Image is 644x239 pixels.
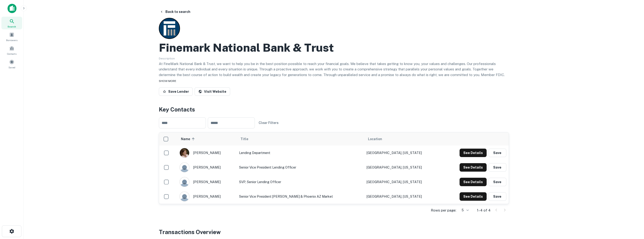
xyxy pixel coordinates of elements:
button: Clear Filters [257,119,280,127]
td: [GEOGRAPHIC_DATA], [US_STATE] [364,160,442,175]
a: Visit Website [195,87,230,96]
td: [GEOGRAPHIC_DATA], [US_STATE] [364,189,442,204]
td: [GEOGRAPHIC_DATA], [US_STATE] [364,146,442,160]
button: Save [488,163,506,172]
td: Senior Vice President [PERSON_NAME] & Phoenix AZ Market [237,189,364,204]
span: Borrowers [6,38,17,42]
img: 1517777082994 [180,148,189,158]
div: 5 [458,207,469,214]
button: See Details [460,163,487,172]
span: Search [8,25,16,28]
span: Name [181,136,196,142]
td: Senior Vice President Lending Officer [237,160,364,175]
a: Search [1,17,22,29]
p: At FineMark National Bank & Trust, we want to help you be in the best position possible to reach ... [159,61,509,83]
h4: Transactions Overview [159,228,221,236]
img: 9c8pery4andzj6ohjkjp54ma2 [180,177,189,187]
div: [PERSON_NAME] [180,148,234,158]
button: See Details [460,192,487,201]
p: 1–4 of 4 [477,208,491,213]
button: Save [488,178,506,186]
div: scrollable content [159,132,509,204]
iframe: Chat Widget [620,201,644,224]
span: SHOW MORE [159,79,176,83]
button: See Details [460,149,487,157]
th: Name [177,132,236,146]
span: Description [159,57,175,60]
button: Save [488,149,506,157]
span: Contacts [7,52,16,56]
h2: Finemark National Bank & Trust [159,41,334,54]
td: SVP, Senior Lending Officer [237,175,364,189]
h4: Key Contacts [159,105,509,114]
div: [PERSON_NAME] [180,177,234,187]
th: Title [237,132,364,146]
a: Saved [1,58,22,70]
span: Saved [8,66,15,69]
a: Contacts [1,44,22,57]
span: Location [368,136,382,142]
td: [GEOGRAPHIC_DATA], [US_STATE] [364,175,442,189]
img: 9c8pery4andzj6ohjkjp54ma2 [180,192,189,201]
img: 9c8pery4andzj6ohjkjp54ma2 [180,163,189,172]
th: Location [364,132,442,146]
div: [PERSON_NAME] [180,192,234,201]
span: Title [240,136,254,142]
button: Back to search [158,8,192,16]
p: Rows per page: [431,208,456,213]
button: See Details [460,178,487,186]
button: Save [488,192,506,201]
img: capitalize-icon.png [8,4,16,13]
button: Save Lender [159,87,193,96]
div: [PERSON_NAME] [180,162,234,172]
a: Borrowers [1,30,22,43]
td: Lending Department [237,146,364,160]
